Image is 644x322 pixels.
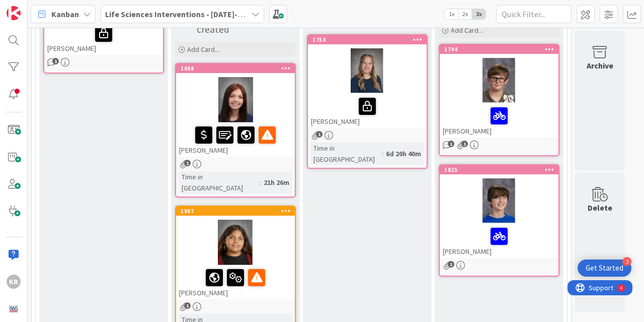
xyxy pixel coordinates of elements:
span: 3x [472,9,486,19]
div: Delete [588,202,612,214]
span: 1x [445,9,458,19]
span: 2x [458,9,472,19]
div: KR [7,275,21,289]
div: 1825 [444,166,558,173]
span: 1 [52,58,59,65]
div: [PERSON_NAME] [176,265,295,299]
span: 1 [448,261,454,268]
div: Time in [GEOGRAPHIC_DATA] [179,171,260,194]
span: Support [21,2,46,14]
div: 1825[PERSON_NAME] [440,165,558,258]
span: : [260,177,261,188]
div: 1868[PERSON_NAME] [176,64,295,157]
div: 1744 [444,46,558,53]
div: 4 [52,4,55,12]
span: 1 [448,141,454,147]
div: [PERSON_NAME] [308,94,427,128]
div: 1754[PERSON_NAME] [308,35,427,128]
span: 1 [316,131,323,138]
div: [PERSON_NAME] [44,12,163,55]
span: : [382,148,383,159]
div: 1867 [181,208,295,215]
div: 1825 [440,165,558,174]
div: 1744 [440,45,558,54]
div: [PERSON_NAME] [176,122,295,157]
span: Kanban [51,8,79,20]
span: Add Card... [451,26,483,35]
div: 1867 [176,207,295,216]
div: 1868 [181,65,295,72]
img: Visit kanbanzone.com [7,6,21,20]
div: 3 [622,257,631,266]
div: 1754 [308,35,427,44]
span: Add Card... [187,45,219,54]
a: 1754[PERSON_NAME]Time in [GEOGRAPHIC_DATA]:6d 20h 40m [307,34,428,169]
span: 1 [184,302,191,309]
div: [PERSON_NAME] [440,103,558,138]
input: Quick Filter... [496,5,572,23]
div: 1868 [176,64,295,73]
div: Archive [587,59,613,72]
div: Open Get Started checklist, remaining modules: 3 [578,260,631,277]
span: 1 [461,141,468,147]
div: 1867[PERSON_NAME] [176,207,295,299]
a: 1868[PERSON_NAME]Time in [GEOGRAPHIC_DATA]:21h 26m [175,63,296,198]
a: [PERSON_NAME] [43,11,164,74]
div: [PERSON_NAME] [44,21,163,55]
div: Get Started [586,263,623,273]
div: Time in [GEOGRAPHIC_DATA] [311,143,382,165]
a: 1825[PERSON_NAME] [439,164,559,277]
img: avatar [7,302,21,316]
div: 6d 20h 40m [383,148,424,159]
a: 1744[PERSON_NAME] [439,44,559,156]
span: 1 [184,160,191,166]
div: [PERSON_NAME] [440,224,558,258]
div: 1754 [312,36,427,43]
div: 21h 26m [261,177,292,188]
b: Life Sciences Interventions - [DATE]-[DATE] [105,9,261,19]
div: 1744[PERSON_NAME] [440,45,558,138]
